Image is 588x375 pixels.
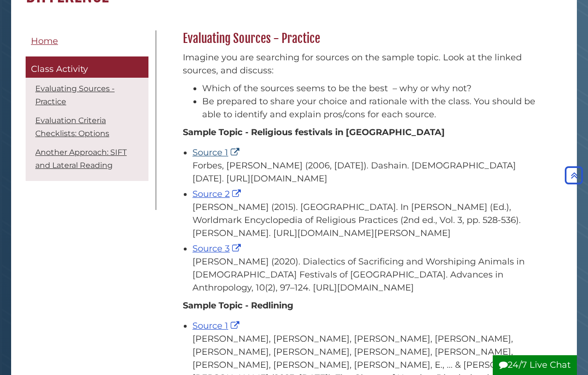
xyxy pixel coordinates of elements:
a: Class Activity [26,56,148,78]
div: Guide Pages [26,30,148,186]
div: [PERSON_NAME] (2020). Dialectics of Sacrificing and Worshiping Animals in [DEMOGRAPHIC_DATA] Fest... [192,255,543,294]
span: Class Activity [31,64,88,74]
a: Source 3 [192,243,243,254]
a: Source 1 [192,147,242,158]
div: Forbes, [PERSON_NAME] (2006, [DATE]). Dashain. [DEMOGRAPHIC_DATA] [DATE]. [URL][DOMAIN_NAME] [192,159,543,185]
li: Be prepared to share your choice and rationale with the class. You should be able to identify and... [202,95,543,121]
a: Source 2 [192,189,243,199]
p: Imagine you are searching for sources on the sample topic. Look at the linked sources, and discuss: [183,51,543,77]
a: Home [26,30,148,52]
div: [PERSON_NAME] (2015). [GEOGRAPHIC_DATA]. In [PERSON_NAME] (Ed.), Worldmark Encyclopedia of Religi... [192,201,543,240]
a: Evaluating Sources - Practice [35,84,115,106]
a: Evaluation Criteria Checklists: Options [35,116,109,138]
strong: Sample Topic - Redlining [183,300,294,311]
h2: Evaluating Sources - Practice [178,31,548,46]
a: Another Approach: SIFT and Lateral Reading [35,148,127,170]
a: Back to Top [562,170,586,181]
a: Source 1 [192,320,242,331]
li: Which of the sources seems to be the best – why or why not? [202,82,543,95]
span: Home [31,36,58,46]
button: 24/7 Live Chat [493,355,577,375]
strong: Sample Topic - Religious festivals in [GEOGRAPHIC_DATA] [183,127,445,138]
